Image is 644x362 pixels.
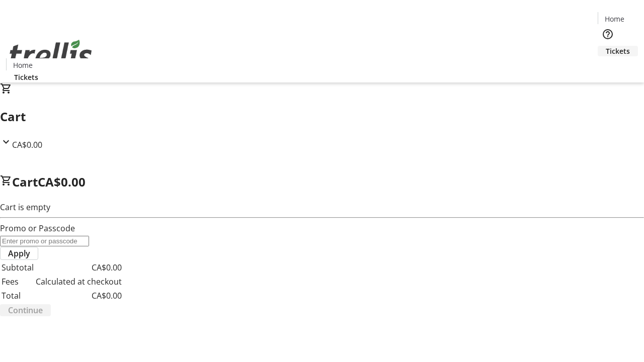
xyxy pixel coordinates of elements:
[1,289,34,302] td: Total
[8,247,30,259] span: Apply
[598,24,618,44] button: Help
[598,46,638,56] a: Tickets
[7,60,39,70] a: Home
[598,56,618,76] button: Cart
[14,72,38,82] span: Tickets
[598,14,630,24] a: Home
[35,289,122,302] td: CA$0.00
[1,275,34,288] td: Fees
[38,173,86,190] span: CA$0.00
[13,60,33,70] span: Home
[35,261,122,274] td: CA$0.00
[605,14,624,24] span: Home
[6,72,46,82] a: Tickets
[12,139,42,150] span: CA$0.00
[1,261,34,274] td: Subtotal
[35,275,122,288] td: Calculated at checkout
[6,29,96,79] img: Orient E2E Organization IbkTnu1oJc's Logo
[606,46,630,56] span: Tickets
